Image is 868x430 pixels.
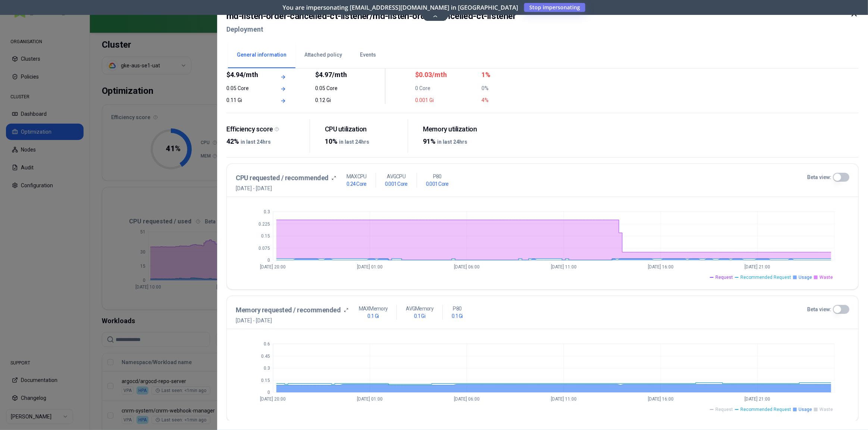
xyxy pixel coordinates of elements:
div: 4% [482,96,543,104]
button: Events [351,42,385,68]
div: 91% [423,136,500,147]
div: CPU utilization [325,125,402,134]
tspan: [DATE] 01:00 [357,396,383,402]
p: AVG CPU [387,173,405,180]
span: Request [715,407,733,413]
tspan: [DATE] 16:00 [648,264,674,270]
p: AVG Memory [406,305,433,312]
button: General information [228,42,295,68]
span: Waste [820,407,833,413]
span: Recommended Request [740,407,791,413]
h2: Deployment [226,23,516,36]
span: Usage [799,407,812,413]
p: P80 [453,305,461,312]
div: Efficiency score [226,125,304,134]
div: 0.12 Gi [315,96,355,104]
label: Beta view: [807,306,831,313]
tspan: [DATE] 20:00 [260,264,286,270]
tspan: [DATE] 21:00 [745,396,770,402]
label: Beta view: [807,173,831,181]
tspan: 0.075 [258,246,270,251]
tspan: 0.225 [258,222,270,227]
span: [DATE] - [DATE] [236,317,348,324]
span: Usage [799,274,812,280]
div: 1% [482,70,543,80]
tspan: 0.45 [261,354,270,359]
h1: 0.001 Core [426,180,448,188]
p: MAX CPU [347,173,367,180]
tspan: 0 [267,258,270,263]
div: 0% [482,85,543,92]
tspan: [DATE] 06:00 [454,396,480,402]
span: in last 24hrs [339,139,369,145]
tspan: [DATE] 11:00 [551,264,577,270]
tspan: 0.3 [264,366,270,371]
h1: 0.1 Gi [367,312,379,320]
div: 0.001 Gi [415,96,477,104]
div: 42% [226,136,304,147]
h1: 0.1 Gi [414,312,425,320]
tspan: [DATE] 11:00 [551,396,577,402]
tspan: [DATE] 06:00 [454,264,480,270]
tspan: 0.6 [264,341,270,347]
div: 10% [325,136,402,147]
div: Memory utilization [423,125,500,134]
tspan: [DATE] 01:00 [357,264,383,270]
button: Attached policy [295,42,351,68]
tspan: 0.3 [264,209,270,214]
h2: md-listen-order-cancelled-ct-listener / md-listen-order-cancelled-ct-listener [226,9,516,23]
span: [DATE] - [DATE] [236,185,336,192]
span: in last 24hrs [241,139,271,145]
span: Recommended Request [740,274,791,280]
h3: Memory requested / recommended [236,305,341,315]
div: $4.97/mth [315,70,355,80]
tspan: [DATE] 21:00 [745,264,770,270]
h3: CPU requested / recommended [236,173,329,183]
span: Request [715,274,733,280]
tspan: [DATE] 16:00 [648,396,674,402]
div: $0.03/mth [415,70,477,80]
p: MAX Memory [358,305,388,312]
tspan: 0 [267,390,270,395]
h1: 0.1 Gi [452,312,463,320]
div: 0 Core [415,85,477,92]
p: P80 [433,173,441,180]
h1: 0.24 Core [347,180,367,188]
span: Waste [820,274,833,280]
tspan: 0.15 [261,233,270,239]
div: 0.11 Gi [226,96,266,104]
tspan: 0.15 [261,378,270,383]
h1: 0.001 Core [385,180,407,188]
div: $4.94/mth [226,70,266,80]
div: 0.05 Core [226,85,266,92]
tspan: [DATE] 20:00 [260,396,286,402]
div: 0.05 Core [315,85,355,92]
span: in last 24hrs [437,139,467,145]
